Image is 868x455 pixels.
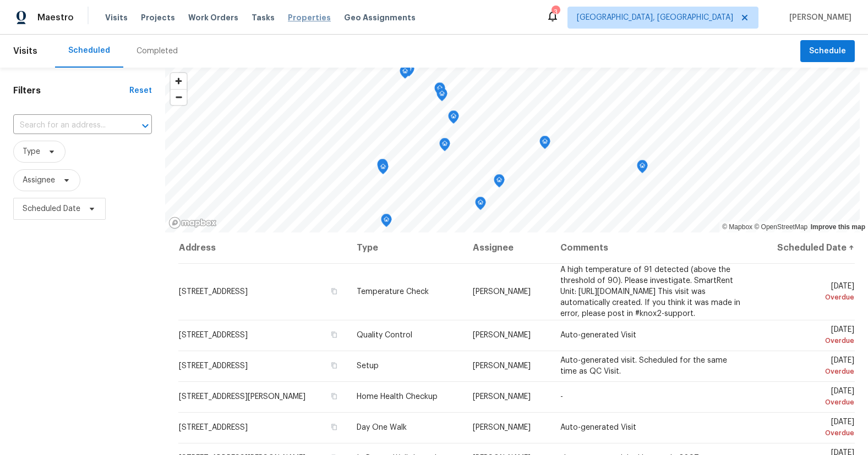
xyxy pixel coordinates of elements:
span: [PERSON_NAME] [473,362,531,370]
span: [DATE] [763,326,854,346]
span: - [560,393,563,401]
a: Mapbox homepage [168,217,217,229]
span: Maestro [37,12,74,23]
span: Auto-generated Visit [560,331,636,339]
h1: Filters [13,85,129,96]
span: Assignee [23,175,55,186]
div: Map marker [539,136,550,153]
span: [DATE] [763,418,854,439]
span: [DATE] [763,282,854,303]
span: Visits [13,39,37,63]
span: [STREET_ADDRESS] [179,331,248,339]
button: Copy Address [329,391,339,401]
input: Search for an address... [13,117,121,134]
div: 3 [552,7,559,18]
span: [PERSON_NAME] [473,331,531,339]
th: Address [178,232,348,263]
div: Scheduled [68,45,110,56]
div: Map marker [400,65,411,82]
span: [DATE] [763,357,854,377]
button: Copy Address [329,422,339,432]
span: [PERSON_NAME] [473,288,531,296]
div: Map marker [494,174,505,191]
span: A high temperature of 91 detected (above the threshold of 90). Please investigate. SmartRent Unit... [560,266,740,318]
span: Properties [288,12,331,23]
span: Day One Walk [357,424,407,431]
div: Reset [129,85,152,96]
div: Map marker [436,88,447,105]
span: Scheduled Date [23,203,80,214]
div: Overdue [763,428,854,439]
th: Assignee [464,232,552,263]
span: Setup [357,362,379,370]
button: Open [138,118,153,134]
span: [STREET_ADDRESS] [179,288,248,296]
div: Overdue [763,335,854,346]
span: [PERSON_NAME] [473,393,531,401]
span: [GEOGRAPHIC_DATA], [GEOGRAPHIC_DATA] [577,12,733,23]
div: Map marker [439,138,450,155]
a: Improve this map [811,223,865,231]
div: Map marker [434,82,445,99]
span: Visits [105,12,128,23]
span: [PERSON_NAME] [785,12,851,23]
div: Map marker [377,159,388,176]
button: Copy Address [329,330,339,340]
canvas: Map [165,68,860,232]
span: [DATE] [763,387,854,408]
span: Geo Assignments [344,12,416,23]
span: Home Health Checkup [357,393,438,401]
div: Map marker [378,161,389,178]
div: Map marker [448,110,459,127]
span: Work Orders [188,12,238,23]
a: Mapbox [722,223,752,231]
div: Overdue [763,292,854,303]
span: Temperature Check [357,288,429,296]
span: Schedule [809,45,846,58]
div: Map marker [637,160,648,177]
span: [STREET_ADDRESS][PERSON_NAME] [179,393,305,401]
span: Projects [141,12,175,23]
div: Map marker [381,214,392,231]
button: Zoom out [171,89,187,105]
span: [PERSON_NAME] [473,424,531,431]
span: Tasks [252,14,275,21]
button: Zoom in [171,73,187,89]
span: Type [23,146,40,157]
span: [STREET_ADDRESS] [179,362,248,370]
a: OpenStreetMap [754,223,807,231]
div: Completed [137,46,178,57]
button: Schedule [800,40,855,63]
span: Auto-generated visit. Scheduled for the same time as QC Visit. [560,357,727,375]
div: Overdue [763,397,854,408]
span: Quality Control [357,331,412,339]
th: Comments [552,232,755,263]
button: Copy Address [329,286,339,296]
span: [STREET_ADDRESS] [179,424,248,431]
span: Auto-generated Visit [560,424,636,431]
div: Overdue [763,366,854,377]
th: Scheduled Date ↑ [755,232,855,263]
div: Map marker [475,197,486,214]
th: Type [348,232,464,263]
button: Copy Address [329,360,339,370]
